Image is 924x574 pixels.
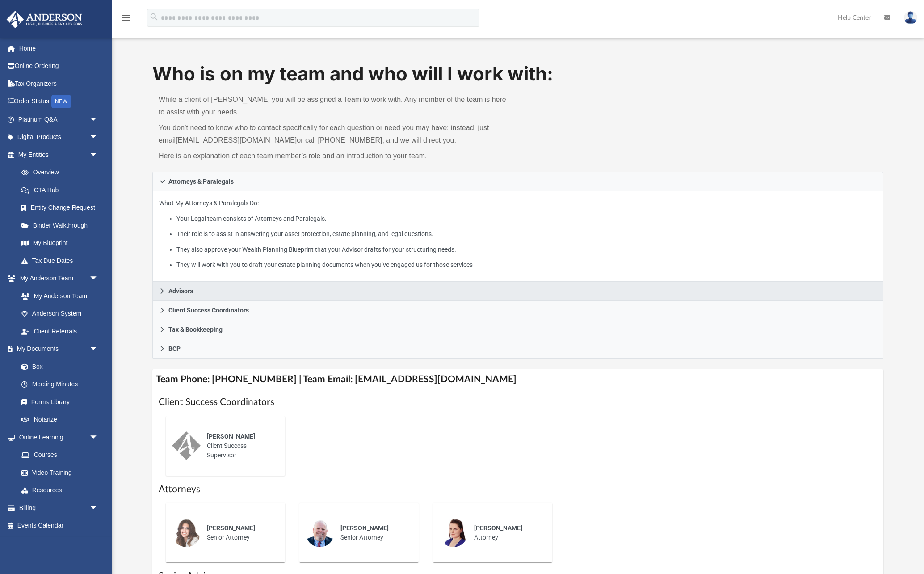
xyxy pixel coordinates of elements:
a: My Documentsarrow_drop_down [6,340,107,358]
p: What My Attorneys & Paralegals Do: [159,198,877,270]
h1: Who is on my team and who will I work with: [152,61,883,87]
span: [PERSON_NAME] [474,524,522,532]
a: Meeting Minutes [13,376,107,393]
span: [PERSON_NAME] [207,433,255,440]
span: BCP [168,346,181,352]
li: They will work with you to draft your estate planning documents when you’ve engaged us for those ... [176,259,877,270]
span: arrow_drop_down [89,146,107,164]
a: Box [13,358,103,376]
span: Advisors [168,288,193,294]
img: Anderson Advisors Platinum Portal [4,11,85,28]
a: Client Referrals [13,322,107,340]
a: Attorneys & Paralegals [152,172,883,191]
a: Tax Organizers [6,75,112,93]
a: menu [121,17,131,23]
img: User Pic [904,11,917,24]
a: Forms Library [13,393,103,411]
span: arrow_drop_down [89,340,107,359]
a: Home [6,39,112,57]
h1: Client Success Coordinators [159,396,877,409]
li: They also approve your Wealth Planning Blueprint that your Advisor drafts for your structuring ne... [176,244,877,255]
a: My Anderson Teamarrow_drop_down [6,270,107,287]
span: arrow_drop_down [89,270,107,288]
span: [PERSON_NAME] [340,524,389,532]
span: Attorneys & Paralegals [168,178,234,185]
a: Overview [13,164,112,181]
p: While a client of [PERSON_NAME] you will be assigned a Team to work with. Any member of the team ... [159,93,512,118]
div: Client Success Supervisor [201,426,279,466]
a: Tax Due Dates [13,252,112,270]
div: NEW [51,95,71,108]
a: Video Training [13,464,103,481]
li: Their role is to assist in answering your asset protection, estate planning, and legal questions. [176,228,877,240]
a: My Entitiesarrow_drop_down [6,146,112,164]
p: You don’t need to know who to contact specifically for each question or need you may have; instea... [159,122,512,147]
a: Billingarrow_drop_down [6,499,112,517]
a: Courses [13,446,107,464]
span: Client Success Coordinators [168,307,249,313]
a: Binder Walkthrough [13,216,112,234]
a: Platinum Q&Aarrow_drop_down [6,110,112,128]
div: Attorney [468,517,546,549]
li: Your Legal team consists of Attorneys and Paralegals. [176,213,877,224]
img: thumbnail [439,519,468,547]
a: CTA Hub [13,181,112,199]
a: Notarize [13,411,107,429]
div: Attorneys & Paralegals [152,191,883,282]
a: Anderson System [13,305,107,323]
a: Entity Change Request [13,199,112,217]
p: Here is an explanation of each team member’s role and an introduction to your team. [159,150,512,162]
i: menu [121,13,131,23]
a: My Blueprint [13,234,107,252]
i: search [149,12,159,22]
a: Events Calendar [6,517,112,535]
a: [EMAIL_ADDRESS][DOMAIN_NAME] [176,136,297,144]
a: Online Learningarrow_drop_down [6,428,107,446]
a: Online Ordering [6,57,112,75]
a: Client Success Coordinators [152,301,883,320]
span: Tax & Bookkeeping [168,326,223,333]
span: arrow_drop_down [89,428,107,447]
span: arrow_drop_down [89,128,107,147]
a: BCP [152,339,883,359]
a: Advisors [152,282,883,301]
a: Order StatusNEW [6,93,112,111]
h4: Team Phone: [PHONE_NUMBER] | Team Email: [EMAIL_ADDRESS][DOMAIN_NAME] [152,369,883,389]
a: Resources [13,481,107,499]
a: Tax & Bookkeeping [152,320,883,339]
h1: Attorneys [159,483,877,496]
span: [PERSON_NAME] [207,524,255,532]
img: thumbnail [306,519,334,547]
img: thumbnail [172,519,201,547]
span: arrow_drop_down [89,110,107,129]
img: thumbnail [172,431,201,460]
div: Senior Attorney [334,517,412,549]
a: Digital Productsarrow_drop_down [6,128,112,146]
a: My Anderson Team [13,287,103,305]
div: Senior Attorney [201,517,279,549]
span: arrow_drop_down [89,499,107,517]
